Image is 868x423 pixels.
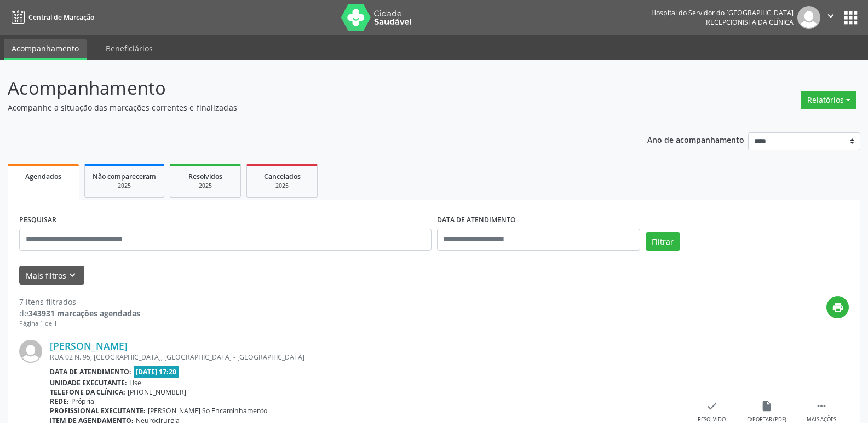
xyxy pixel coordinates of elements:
img: img [797,6,820,29]
span: [DATE] 17:20 [134,366,180,378]
span: [PHONE_NUMBER] [128,387,186,397]
button:  [820,6,841,29]
div: Página 1 de 1 [19,319,140,328]
span: Não compareceram [93,172,156,181]
div: 2025 [255,182,309,190]
i: keyboard_arrow_down [66,269,78,281]
span: Agendados [25,172,61,181]
div: 2025 [93,182,156,190]
button: Filtrar [646,232,680,251]
b: Rede: [50,397,69,406]
strong: 343931 marcações agendadas [28,308,140,318]
span: Cancelados [264,172,301,181]
a: Acompanhamento [4,39,87,60]
b: Telefone da clínica: [50,387,125,397]
div: de [19,308,140,319]
span: Resolvidos [188,172,222,181]
div: 2025 [178,182,233,190]
button: print [826,296,849,318]
p: Acompanhamento [8,74,605,102]
span: Hse [129,378,141,387]
span: Central de Marcação [28,13,94,22]
div: RUA 02 N. 95, [GEOGRAPHIC_DATA], [GEOGRAPHIC_DATA] - [GEOGRAPHIC_DATA] [50,352,685,362]
i: check [706,400,718,412]
p: Acompanhe a situação das marcações correntes e finalizadas [8,102,605,113]
p: Ano de acompanhamento [647,132,744,146]
button: Relatórios [801,91,856,109]
span: Recepcionista da clínica [706,18,794,27]
a: Central de Marcação [8,8,94,26]
a: [PERSON_NAME] [50,340,128,352]
div: Hospital do Servidor do [GEOGRAPHIC_DATA] [651,8,794,18]
label: PESQUISAR [19,212,56,229]
b: Unidade executante: [50,378,127,387]
label: DATA DE ATENDIMENTO [437,212,516,229]
b: Profissional executante: [50,406,146,415]
i: print [832,302,844,314]
span: [PERSON_NAME] So Encaminhamento [148,406,267,415]
button: Mais filtroskeyboard_arrow_down [19,266,84,285]
img: img [19,340,42,363]
button: apps [841,8,860,27]
i:  [825,10,837,22]
span: Própria [71,397,94,406]
i:  [815,400,827,412]
div: 7 itens filtrados [19,296,140,308]
a: Beneficiários [98,39,160,58]
b: Data de atendimento: [50,367,131,376]
i: insert_drive_file [761,400,773,412]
